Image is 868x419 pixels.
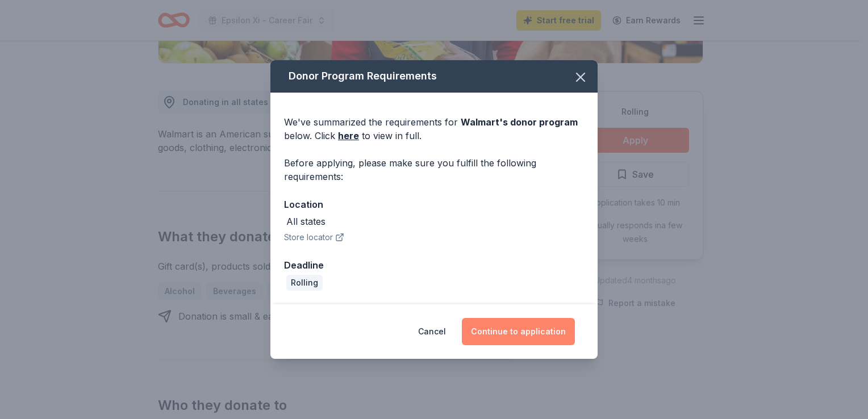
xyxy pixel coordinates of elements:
[270,60,598,93] div: Donor Program Requirements
[284,156,584,183] div: Before applying, please make sure you fulfill the following requirements:
[284,258,584,273] div: Deadline
[284,197,584,212] div: Location
[284,115,584,143] div: We've summarized the requirements for below. Click to view in full.
[461,116,578,128] span: Walmart 's donor program
[284,231,344,244] button: Store locator
[338,129,359,143] a: here
[286,275,323,291] div: Rolling
[462,318,575,345] button: Continue to application
[418,318,446,345] button: Cancel
[286,215,325,228] div: All states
